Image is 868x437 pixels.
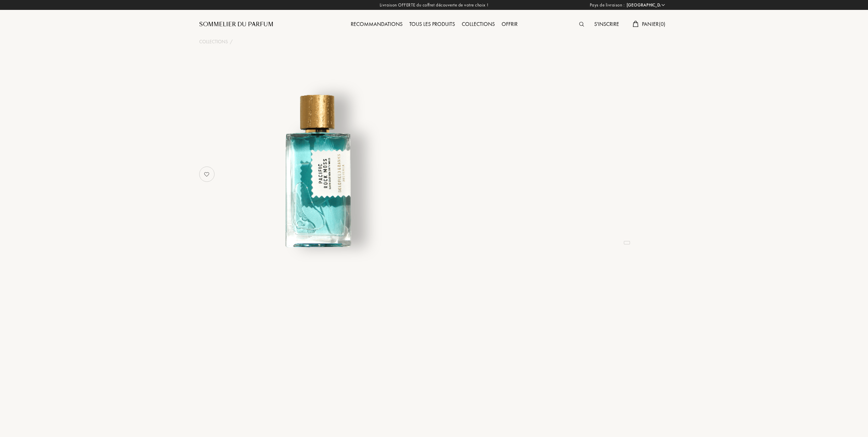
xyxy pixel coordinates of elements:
div: / [230,38,233,45]
a: Tous les produits [406,20,458,28]
a: Collections [458,20,498,28]
a: Recommandations [347,20,406,28]
div: Offrir [498,20,521,29]
div: Recommandations [347,20,406,29]
a: Sommelier du Parfum [199,20,273,29]
a: S'inscrire [591,20,622,28]
img: no_like_p.png [200,167,214,181]
a: Collections [199,38,228,45]
div: Tous les produits [406,20,458,29]
img: arrow_w.png [661,2,666,7]
span: Panier ( 0 ) [642,20,666,28]
span: Pays de livraison : [590,2,625,9]
img: cart.svg [633,21,638,27]
div: S'inscrire [591,20,622,29]
img: undefined undefined [232,87,401,255]
a: Offrir [498,20,521,28]
img: search_icn.svg [579,22,584,27]
div: Collections [458,20,498,29]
